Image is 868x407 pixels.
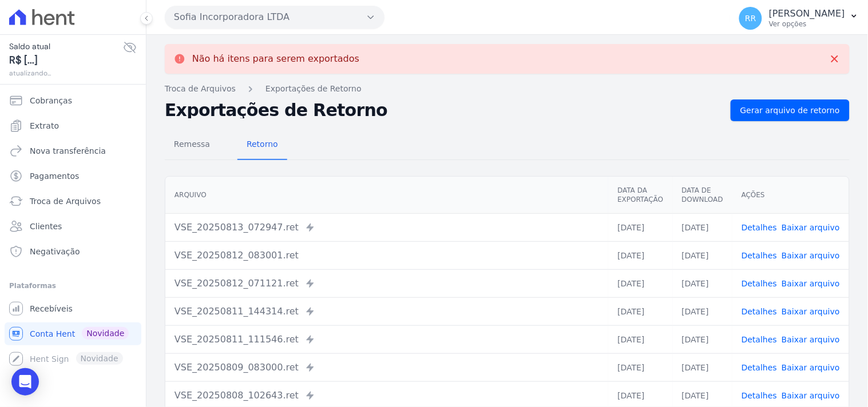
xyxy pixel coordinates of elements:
a: Remessa [165,130,219,160]
div: VSE_20250808_102643.ret [175,389,599,402]
div: Plataformas [9,279,137,293]
td: [DATE] [608,213,672,241]
p: Não há itens para serem exportados [192,53,359,65]
span: Nova transferência [30,145,106,157]
a: Baixar arquivo [782,251,840,260]
span: Recebíveis [30,303,73,314]
td: [DATE] [673,213,732,241]
span: Gerar arquivo de retorno [740,105,840,116]
a: Conta Hent Novidade [5,322,141,345]
th: Data da Exportação [608,177,672,214]
div: VSE_20250809_083000.ret [175,361,599,374]
a: Retorno [237,130,287,160]
td: [DATE] [608,325,672,353]
a: Baixar arquivo [782,363,840,372]
span: atualizando... [9,68,123,78]
span: Clientes [30,221,62,232]
span: Conta Hent [30,328,75,340]
div: VSE_20250813_072947.ret [175,221,599,234]
th: Data de Download [673,177,732,214]
a: Detalhes [742,223,777,232]
a: Exportações de Retorno [265,83,362,95]
span: Pagamentos [30,170,79,182]
a: Baixar arquivo [782,223,840,232]
span: R$ [...] [9,53,123,68]
span: Troca de Arquivos [30,195,101,207]
a: Detalhes [742,279,777,288]
span: Remessa [167,133,217,155]
a: Negativação [5,240,141,263]
a: Troca de Arquivos [5,190,141,213]
h2: Exportações de Retorno [165,102,722,118]
p: [PERSON_NAME] [769,8,845,19]
a: Detalhes [742,251,777,260]
span: Saldo atual [9,41,123,53]
span: Cobranças [30,95,72,106]
a: Nova transferência [5,139,141,162]
a: Baixar arquivo [782,279,840,288]
div: VSE_20250812_071121.ret [175,277,599,290]
span: Retorno [240,133,285,155]
button: Sofia Incorporadora LTDA [165,6,385,29]
td: [DATE] [673,269,732,297]
a: Clientes [5,215,141,238]
td: [DATE] [673,325,732,353]
span: RR [745,14,756,22]
nav: Breadcrumb [165,83,850,95]
a: Troca de Arquivos [165,83,236,95]
div: VSE_20250812_083001.ret [175,249,599,262]
a: Detalhes [742,307,777,316]
a: Extrato [5,114,141,137]
a: Detalhes [742,363,777,372]
span: Extrato [30,120,59,131]
a: Detalhes [742,335,777,344]
a: Pagamentos [5,165,141,187]
td: [DATE] [673,353,732,381]
td: [DATE] [608,353,672,381]
button: RR [PERSON_NAME] Ver opções [730,2,868,34]
div: Open Intercom Messenger [11,368,39,396]
span: Novidade [82,327,129,340]
td: [DATE] [608,269,672,297]
a: Detalhes [742,391,777,400]
nav: Sidebar [9,89,137,370]
td: [DATE] [608,297,672,325]
a: Baixar arquivo [782,307,840,316]
div: VSE_20250811_111546.ret [175,333,599,346]
td: [DATE] [673,241,732,269]
a: Recebíveis [5,297,141,320]
p: Ver opções [769,19,845,29]
div: VSE_20250811_144314.ret [175,305,599,318]
th: Ações [732,177,849,214]
th: Arquivo [165,177,608,214]
span: Negativação [30,246,80,257]
a: Baixar arquivo [782,391,840,400]
a: Cobranças [5,89,141,112]
a: Gerar arquivo de retorno [731,99,850,121]
td: [DATE] [608,241,672,269]
td: [DATE] [673,297,732,325]
a: Baixar arquivo [782,335,840,344]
